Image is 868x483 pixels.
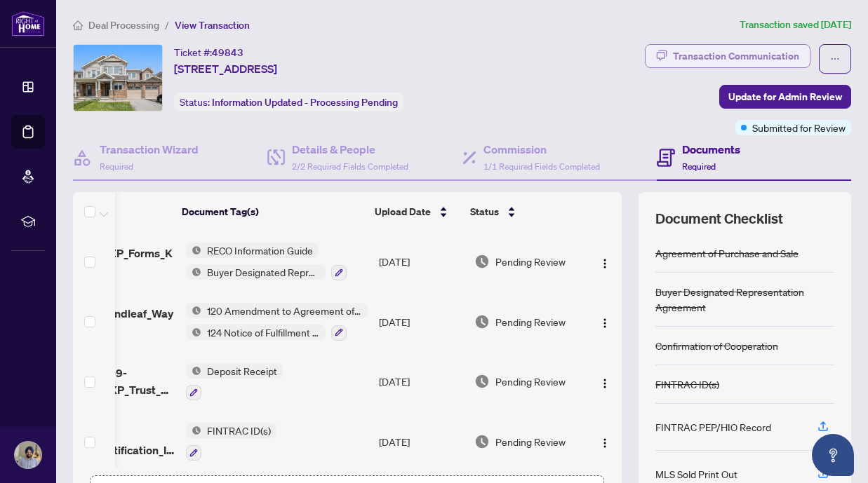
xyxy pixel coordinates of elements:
img: Document Status [474,254,490,269]
button: Logo [594,430,616,453]
span: home [73,20,83,30]
span: Required [682,161,716,172]
img: Status Icon [186,325,201,340]
img: Status Icon [186,423,201,438]
h4: Documents [682,141,740,158]
span: 1/1 Required Fields Completed [483,161,600,172]
img: logo [11,11,45,36]
span: 120 Amendment to Agreement of Purchase and Sale [201,303,368,318]
div: Transaction Communication [673,45,799,67]
span: Upload Date [375,204,431,219]
button: Status IconFINTRAC ID(s) [186,423,276,461]
img: Logo [599,378,610,389]
button: Status IconRECO Information GuideStatus IconBuyer Designated Representation Agreement [186,243,347,280]
span: Deposit Receipt [201,363,283,379]
span: Pending Review [495,254,566,269]
h4: Commission [483,141,600,158]
button: Logo [594,250,616,273]
span: FINTRAC ID(s) [201,423,276,438]
span: Update for Admin Review [728,86,842,108]
span: ellipsis [830,54,840,64]
img: Status Icon [186,363,201,379]
span: Submitted for Review [752,120,846,135]
button: Update for Admin Review [719,85,851,109]
td: [DATE] [373,352,469,412]
h4: Details & People [292,141,408,158]
div: Buyer Designated Representation Agreement [655,284,834,315]
img: Document Status [474,314,490,329]
div: FINTRAC ID(s) [655,376,719,392]
div: Agreement of Purchase and Sale [655,245,799,261]
h4: Transaction Wizard [100,141,199,158]
button: Logo [594,370,616,393]
article: Transaction saved [DATE] [740,17,851,33]
div: Status: [174,93,403,111]
img: Profile Icon [15,442,41,468]
span: Pending Review [495,314,566,329]
span: Pending Review [495,374,566,389]
span: Status [470,204,499,219]
button: Status IconDeposit Receipt [186,363,283,401]
button: Status Icon120 Amendment to Agreement of Purchase and SaleStatus Icon124 Notice of Fulfillment of... [186,303,368,341]
img: Logo [599,258,610,269]
img: Document Status [474,434,490,449]
img: Status Icon [186,303,201,318]
th: Upload Date [369,192,465,231]
img: Logo [599,318,610,329]
div: FINTRAC PEP/HIO Record [655,419,771,435]
th: Status [465,192,584,231]
span: Required [100,161,133,172]
span: 2/2 Required Fields Completed [292,161,408,172]
td: [DATE] [373,411,469,472]
span: Buyer Designated Representation Agreement [201,264,326,280]
button: Logo [594,311,616,333]
th: Document Tag(s) [176,192,369,231]
td: [DATE] [373,231,469,292]
span: Pending Review [495,434,566,449]
span: 49843 [212,46,243,59]
img: Status Icon [186,243,201,258]
span: RECO Information Guide [201,243,319,258]
span: Information Updated - Processing Pending [212,96,398,109]
span: Document Checklist [655,209,783,229]
img: Status Icon [186,264,201,280]
img: Document Status [474,374,490,389]
div: Confirmation of Cooperation [655,338,778,353]
li: / [165,17,169,33]
td: [DATE] [373,292,469,352]
img: IMG-X12208885_1.jpg [74,45,162,111]
div: MLS Sold Print Out [655,466,737,482]
span: [STREET_ADDRESS] [174,60,277,77]
div: Ticket #: [174,44,243,60]
button: Open asap [812,434,854,476]
span: View Transaction [175,19,250,32]
span: 124 Notice of Fulfillment of Condition(s) - Agreement of Purchase and Sale [201,325,326,340]
button: Transaction Communication [645,44,810,68]
img: Logo [599,437,610,449]
span: Deal Processing [88,19,159,32]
